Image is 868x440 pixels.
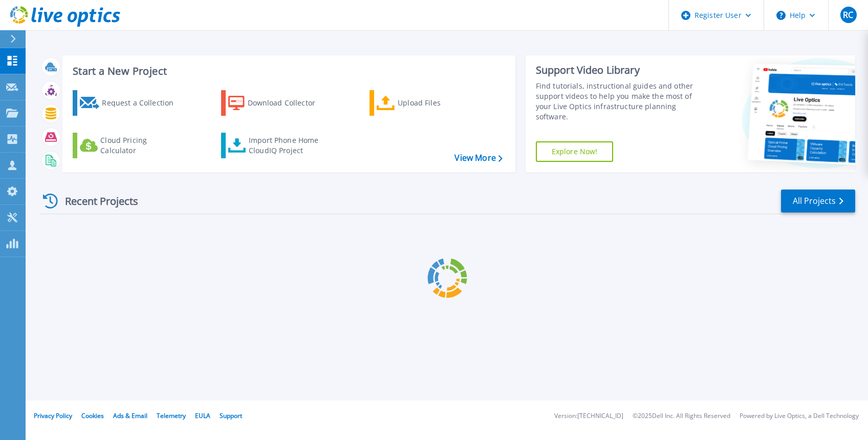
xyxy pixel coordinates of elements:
[73,66,502,77] h3: Start a New Project
[81,411,104,420] a: Cookies
[73,133,187,158] a: Cloud Pricing Calculator
[740,413,859,420] li: Powered by Live Optics, a Dell Technology
[248,93,330,113] div: Download Collector
[843,11,853,19] span: RC
[536,81,703,122] div: Find tutorials, instructional guides and other support videos to help you make the most of your L...
[781,190,855,213] a: All Projects
[220,411,242,420] a: Support
[221,90,335,116] a: Download Collector
[454,153,502,163] a: View More
[102,93,184,113] div: Request a Collection
[195,411,210,420] a: EULA
[536,141,614,162] a: Explore Now!
[633,413,730,420] li: © 2025 Dell Inc. All Rights Reserved
[398,93,480,113] div: Upload Files
[249,135,329,156] div: Import Phone Home CloudIQ Project
[157,411,186,420] a: Telemetry
[34,411,72,420] a: Privacy Policy
[536,64,703,77] div: Support Video Library
[554,413,623,420] li: Version: [TECHNICAL_ID]
[100,135,182,156] div: Cloud Pricing Calculator
[73,90,187,116] a: Request a Collection
[39,188,152,214] div: Recent Projects
[113,411,147,420] a: Ads & Email
[370,90,484,116] a: Upload Files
